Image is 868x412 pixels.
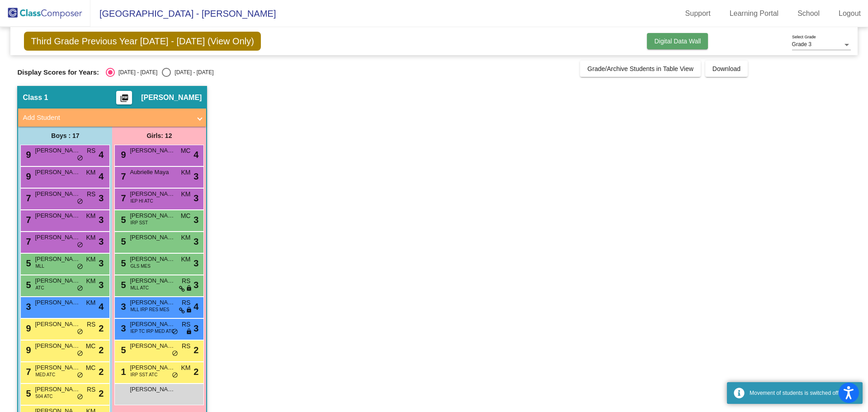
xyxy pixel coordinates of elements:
[193,235,198,248] span: 3
[24,345,31,355] span: 9
[86,341,96,351] span: MC
[77,263,83,270] span: do_not_disturb_alt
[181,211,191,221] span: MC
[118,237,126,246] span: 5
[130,385,175,394] span: [PERSON_NAME]
[678,6,718,21] a: Support
[186,285,192,292] span: lock
[86,211,95,221] span: KM
[35,341,80,350] span: [PERSON_NAME]
[790,6,827,21] a: School
[193,148,198,161] span: 4
[24,367,31,377] span: 7
[182,298,190,308] span: RS
[182,320,190,329] span: RS
[130,263,150,270] span: GLS MES
[24,193,31,203] span: 7
[118,171,126,181] span: 7
[77,393,83,401] span: do_not_disturb_alt
[118,323,126,333] span: 3
[130,371,157,378] span: IRP SST ATC
[24,150,31,160] span: 9
[130,211,175,220] span: [PERSON_NAME]
[186,328,192,336] span: lock
[193,191,198,205] span: 3
[186,307,192,314] span: lock
[24,280,31,290] span: 5
[193,170,198,183] span: 3
[116,91,132,104] button: Print Students Details
[712,65,741,72] span: Download
[17,68,99,76] span: Display Scores for Years:
[130,219,148,226] span: IRP SST
[35,276,80,285] span: [PERSON_NAME]
[172,328,178,336] span: do_not_disturb_alt
[35,371,55,378] span: MED ATC
[77,155,83,162] span: do_not_disturb_alt
[18,109,206,127] mat-expansion-panel-header: Add Student
[99,322,104,335] span: 2
[831,6,868,21] a: Logout
[705,61,748,77] button: Download
[112,127,206,145] div: Girls: 12
[35,263,44,270] span: MLL
[193,322,198,335] span: 3
[24,388,31,398] span: 5
[118,215,126,225] span: 5
[35,255,80,264] span: [PERSON_NAME]
[35,298,80,307] span: [PERSON_NAME]
[99,170,104,183] span: 4
[118,367,126,377] span: 1
[99,191,104,205] span: 3
[181,363,190,373] span: KM
[77,242,83,249] span: do_not_disturb_alt
[99,387,104,400] span: 2
[24,32,261,51] span: Third Grade Previous Year [DATE] - [DATE] (View Only)
[86,363,96,373] span: MC
[193,278,198,292] span: 3
[23,93,48,102] span: Class 1
[87,385,95,394] span: RS
[182,341,190,351] span: RS
[193,343,198,357] span: 2
[181,168,190,177] span: KM
[130,320,175,329] span: [PERSON_NAME]
[130,341,175,350] span: [PERSON_NAME]
[24,237,31,246] span: 7
[130,363,175,372] span: [PERSON_NAME]
[115,68,157,76] div: [DATE] - [DATE]
[181,189,190,199] span: KM
[130,189,175,199] span: [PERSON_NAME]
[130,168,175,177] span: Aubrielle Maya
[99,148,104,161] span: 4
[118,150,126,160] span: 9
[35,284,44,291] span: ATC
[35,211,80,220] span: [PERSON_NAME]
[99,278,104,292] span: 3
[99,343,104,357] span: 2
[118,193,126,203] span: 7
[35,189,80,199] span: [PERSON_NAME]
[118,280,126,290] span: 5
[35,168,80,177] span: [PERSON_NAME]
[87,320,95,329] span: RS
[99,256,104,270] span: 3
[35,146,80,155] span: [PERSON_NAME]
[86,168,95,177] span: KM
[181,233,190,242] span: KM
[181,255,190,264] span: KM
[35,393,52,400] span: 504 ATC
[86,298,95,308] span: KM
[130,198,153,204] span: IEP HI ATC
[182,276,190,286] span: RS
[87,189,95,199] span: RS
[580,61,701,77] button: Grade/Archive Students in Table View
[87,146,95,156] span: RS
[130,255,175,264] span: [PERSON_NAME]
[24,302,31,312] span: 3
[193,256,198,270] span: 3
[193,365,198,379] span: 2
[171,68,213,76] div: [DATE] - [DATE]
[24,171,31,181] span: 9
[193,300,198,313] span: 4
